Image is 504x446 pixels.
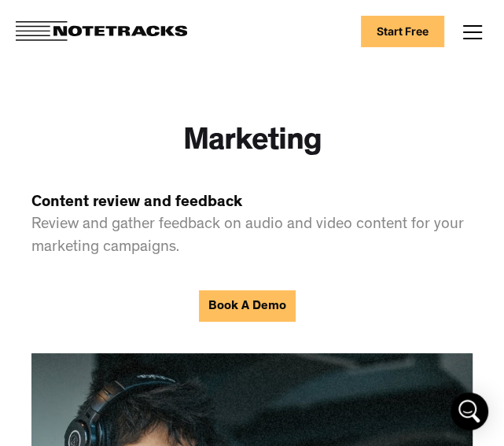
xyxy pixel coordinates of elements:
[31,192,473,259] p: Review and gather feedback on audio and video content for your marketing campaigns.
[31,195,242,211] span: Content review and feedback
[183,126,322,160] h1: Marketing
[451,393,488,430] div: Open Intercom Messenger
[361,16,444,47] a: Start Free
[199,290,296,322] a: Book A Demo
